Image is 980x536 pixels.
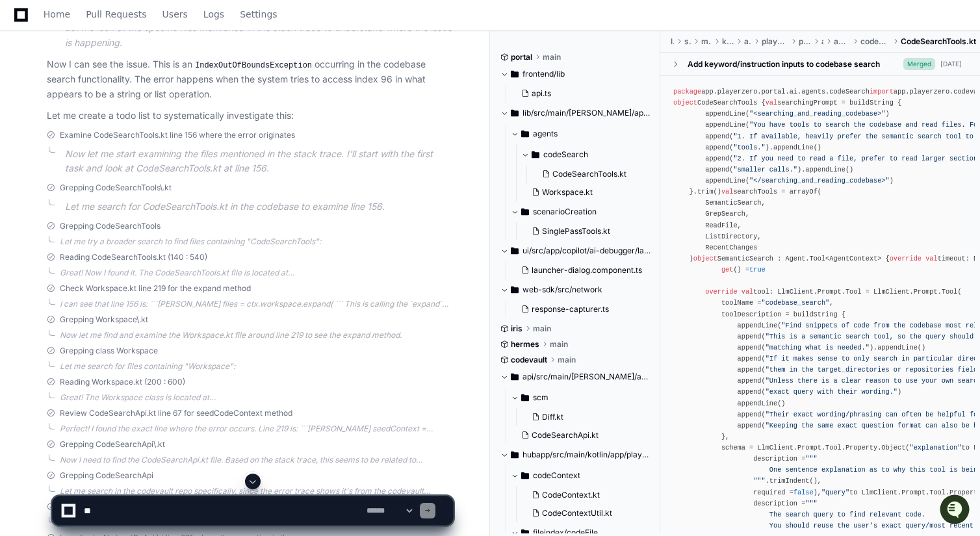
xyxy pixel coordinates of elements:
div: Great! The Workspace class is located at `lib/src/main/kotlin/app/playerzero/portal/ai/agents/Wor... [60,392,453,403]
span: Check Workspace.kt line 219 for the expand method [60,283,251,294]
div: Now I need to find the CodeSearchApi.kt file. Based on the stack trace, this seems to be related ... [60,455,453,465]
span: main [701,36,712,47]
button: scenarioCreation [511,201,651,222]
div: Let me try a broader search to find files containing "CodeSearchTools": [60,236,453,247]
span: Review CodeSearchApi.kt line 67 for seedCodeContext method [60,408,292,418]
button: scm [511,387,651,408]
span: object [693,255,717,262]
button: launcher-dialog.component.ts [516,261,643,279]
svg: Directory [511,66,519,82]
span: val [741,288,753,296]
span: CodeSearchTools.kt [552,169,626,179]
button: agents [511,123,651,144]
span: Grepping CodeSearchTools\.kt [60,183,172,193]
div: We're available if you need us! [44,110,164,120]
span: ui/src/app/copilot/ai-debugger/launcher-dialog [522,246,651,256]
span: lib [671,36,674,47]
button: web-sdk/src/network [500,279,651,300]
span: codeContext [533,470,580,481]
div: I can see that line 156 is: ```[PERSON_NAME] files = ctx.workspace.expand( ``` This is calling th... [60,299,453,309]
span: lib/src/main/[PERSON_NAME]/app/playerzero/portal/ai [522,108,651,118]
span: Merged [903,58,935,70]
span: app [744,36,751,47]
div: Add keyword/instruction inputs to codebase search [688,59,880,70]
span: iris [511,324,522,334]
span: "exact query with their wording." [766,388,897,396]
span: kotlin [722,36,734,47]
svg: Directory [511,243,519,259]
span: CodeSearchTools.kt [901,36,976,47]
span: "matching what is needed." [766,344,870,351]
span: frontend/lib [522,69,565,79]
button: SinglePassTools.kt [526,222,643,240]
span: Grepping class Workspace [60,346,158,356]
span: Settings [240,10,277,18]
button: CodeSearchApi.kt [516,426,643,444]
span: playerzero [762,36,788,47]
div: Welcome [13,52,237,73]
iframe: Open customer support [938,493,974,528]
button: hubapp/src/main/kotlin/app/playerzero/codevault [500,444,651,465]
button: response-capturer.ts [516,300,643,318]
span: "<searching_and_reading_codebase>" [749,110,885,118]
span: hubapp/src/main/kotlin/app/playerzero/codevault [522,450,651,460]
svg: Directory [521,126,529,142]
span: scm [533,392,548,403]
span: api.ts [532,88,551,99]
span: scenarioCreation [533,207,597,217]
span: val [721,188,733,196]
div: Perfect! I found the exact line where the error occurs. Line 219 is: ```[PERSON_NAME] seedContext... [60,424,453,434]
span: Reading CodeSearchTools.kt (140 : 540) [60,252,207,262]
span: hermes [511,339,539,350]
div: Let me search for files containing "Workspace": [60,361,453,372]
svg: Directory [511,369,519,385]
span: Grepping CodeSearchTools [60,221,161,231]
img: PlayerZero [13,13,39,39]
span: web-sdk/src/network [522,285,602,295]
p: Now I can see the issue. This is an occurring in the codebase search functionality. The error hap... [47,57,453,102]
button: Start new chat [221,101,237,116]
button: Workspace.kt [526,183,643,201]
svg: Directory [521,468,529,483]
svg: Directory [511,282,519,298]
span: src [684,36,691,47]
span: main [533,324,551,334]
span: codeSearch [860,36,890,47]
p: Let me search for CodeSearchTools.kt in the codebase to examine line 156. [65,199,453,214]
span: val [766,99,777,107]
button: frontend/lib [500,64,651,84]
svg: Directory [511,105,519,121]
span: import [870,88,894,96]
div: [DATE] [940,59,962,69]
span: Workspace.kt [542,187,593,198]
a: Powered byPylon [92,136,157,146]
svg: Directory [532,147,539,162]
span: override [890,255,922,262]
p: Let me create a todo list to systematically investigate this: [47,108,453,123]
button: lib/src/main/[PERSON_NAME]/app/playerzero/portal/ai [500,103,651,123]
button: ui/src/app/copilot/ai-debugger/launcher-dialog [500,240,651,261]
span: Users [162,10,188,18]
span: "codebase_search" [762,299,830,307]
span: "smaller calls." [733,166,797,173]
span: CodeSearchApi.kt [532,430,599,440]
span: object [673,99,697,107]
span: SinglePassTools.kt [542,226,610,236]
span: Grepping CodeSearchApi\.kt [60,439,165,450]
span: agents [533,129,558,139]
span: main [558,355,576,365]
span: codevault [511,355,547,365]
span: Reading Workspace.kt (200 : 600) [60,377,185,387]
span: get [721,266,733,274]
span: portal [511,52,532,62]
span: response-capturer.ts [532,304,609,314]
span: val [925,255,937,262]
span: Grepping CodeSearchApi [60,470,153,481]
svg: Directory [521,390,529,405]
button: codeSearch [521,144,651,165]
button: api.ts [516,84,643,103]
p: Now let me start examining the files mentioned in the stack trace. I'll start with the first task... [65,147,453,177]
div: Now let me find and examine the Workspace.kt file around line 219 to see the expand method. [60,330,453,340]
p: Let me look at the specific files mentioned in the stack trace to understand where the issue is h... [65,21,453,51]
div: Start new chat [44,97,213,110]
